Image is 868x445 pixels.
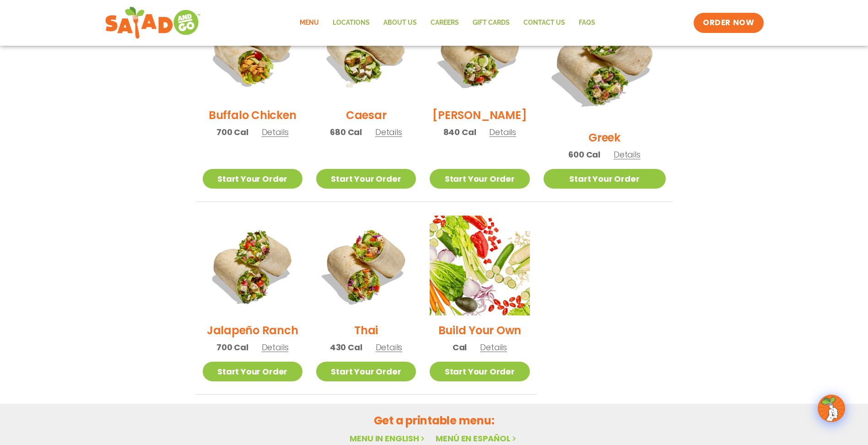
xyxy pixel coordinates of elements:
h2: Thai [354,322,378,338]
a: Start Your Order [430,169,529,189]
nav: Menu [293,12,602,33]
span: Details [375,126,402,138]
span: 600 Cal [568,148,600,161]
h2: Buffalo Chicken [209,107,296,123]
span: Cal [453,341,467,353]
a: Menu in English [350,433,426,444]
a: About Us [377,12,424,33]
img: Product photo for Cobb Wrap [430,0,529,100]
a: Contact Us [517,12,572,33]
h2: Get a printable menu: [196,412,673,429]
img: Product photo for Caesar Wrap [316,0,416,100]
img: Product photo for Greek Wrap [544,0,666,123]
span: 680 Cal [330,126,362,138]
a: Menú en español [436,433,518,444]
img: Product photo for Jalapeño Ranch Wrap [203,216,302,315]
img: wpChatIcon [819,396,844,421]
a: ORDER NOW [694,13,763,33]
h2: Greek [588,130,620,146]
span: 430 Cal [330,341,362,353]
img: Product photo for Thai Wrap [316,216,416,315]
img: new-SAG-logo-768×292 [105,5,201,41]
h2: Caesar [346,107,387,123]
img: Product photo for Buffalo Chicken Wrap [203,0,302,100]
a: Start Your Order [316,362,416,381]
span: 700 Cal [216,341,248,353]
a: Locations [326,12,377,33]
h2: Build Your Own [438,322,522,338]
span: Details [489,126,516,138]
span: Details [614,149,641,160]
span: ORDER NOW [703,17,754,28]
a: Careers [424,12,466,33]
a: Start Your Order [316,169,416,189]
a: Start Your Order [203,362,302,381]
a: FAQs [572,12,602,33]
a: Start Your Order [203,169,302,189]
a: GIFT CARDS [466,12,517,33]
img: Product photo for Build Your Own [430,216,529,315]
span: Details [262,342,289,353]
span: 840 Cal [443,126,476,138]
span: Details [376,342,403,353]
a: Start Your Order [430,362,529,381]
a: Menu [293,12,326,33]
span: Details [262,126,289,138]
a: Start Your Order [544,169,666,189]
span: 700 Cal [216,126,248,138]
h2: [PERSON_NAME] [432,107,527,123]
span: Details [480,342,507,353]
h2: Jalapeño Ranch [207,322,298,338]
